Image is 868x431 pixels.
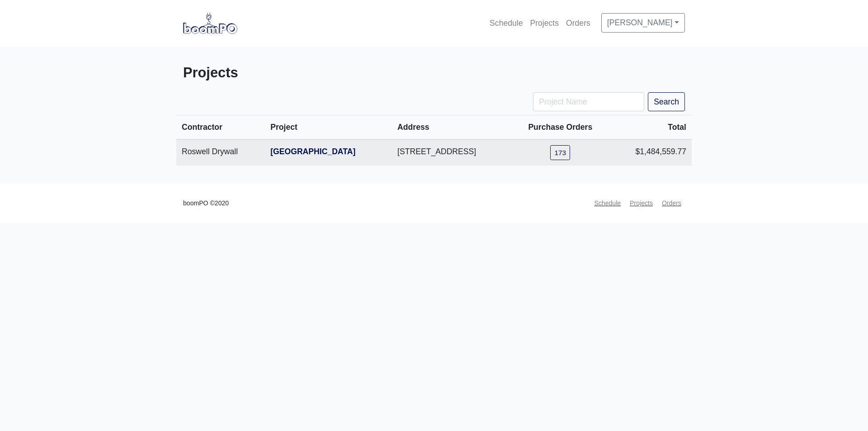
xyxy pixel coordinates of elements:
[610,139,692,166] td: $1,484,559.77
[392,115,510,140] th: Address
[601,13,685,32] a: [PERSON_NAME]
[176,139,265,166] td: Roswell Drywall
[270,147,355,156] a: [GEOGRAPHIC_DATA]
[626,194,656,212] a: Projects
[610,115,692,140] th: Total
[648,92,685,111] button: Search
[183,198,229,208] small: boomPO ©2020
[510,115,610,140] th: Purchase Orders
[526,13,562,33] a: Projects
[550,145,570,160] a: 173
[486,13,526,33] a: Schedule
[183,13,237,33] img: boomPO
[392,139,510,166] td: [STREET_ADDRESS]
[183,65,427,81] h3: Projects
[533,92,644,111] input: Project Name
[590,194,624,212] a: Schedule
[658,194,685,212] a: Orders
[176,115,265,140] th: Contractor
[265,115,392,140] th: Project
[562,13,594,33] a: Orders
